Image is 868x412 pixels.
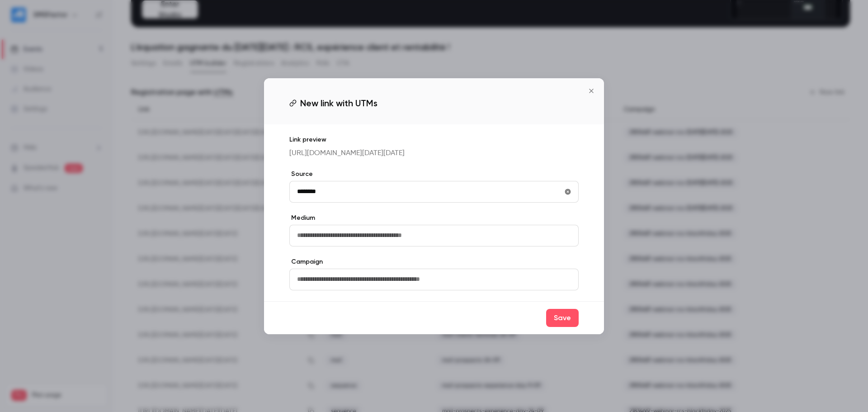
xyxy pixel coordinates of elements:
[300,96,377,110] span: New link with UTMs
[289,170,579,179] label: Source
[289,135,579,144] p: Link preview
[582,82,600,100] button: Close
[289,213,579,223] label: Medium
[561,185,575,199] button: utmSource
[289,257,579,266] label: Campaign
[289,148,579,159] p: [URL][DOMAIN_NAME][DATE][DATE]
[546,309,579,327] button: Save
